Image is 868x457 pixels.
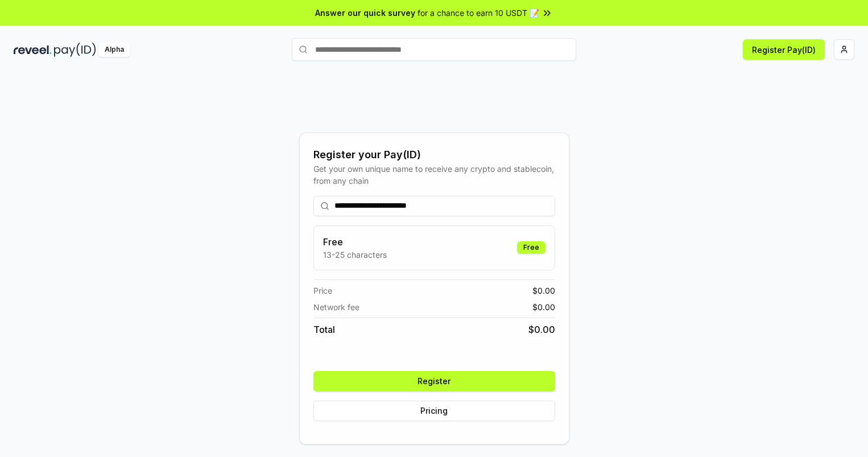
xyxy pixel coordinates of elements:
[323,249,387,261] p: 13-25 characters
[313,163,555,187] div: Get your own unique name to receive any crypto and stablecoin, from any chain
[313,147,555,163] div: Register your Pay(ID)
[14,43,52,57] img: reveel_dark
[98,43,130,57] div: Alpha
[315,7,415,19] span: Answer our quick survey
[323,235,387,249] h3: Free
[517,241,545,254] div: Free
[313,285,332,297] span: Price
[743,39,825,60] button: Register Pay(ID)
[54,43,96,57] img: pay_id
[532,301,555,313] span: $ 0.00
[313,301,359,313] span: Network fee
[528,323,555,336] span: $ 0.00
[313,323,335,336] span: Total
[532,285,555,297] span: $ 0.00
[313,371,555,392] button: Register
[418,7,539,19] span: for a chance to earn 10 USDT 📝
[313,401,555,421] button: Pricing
